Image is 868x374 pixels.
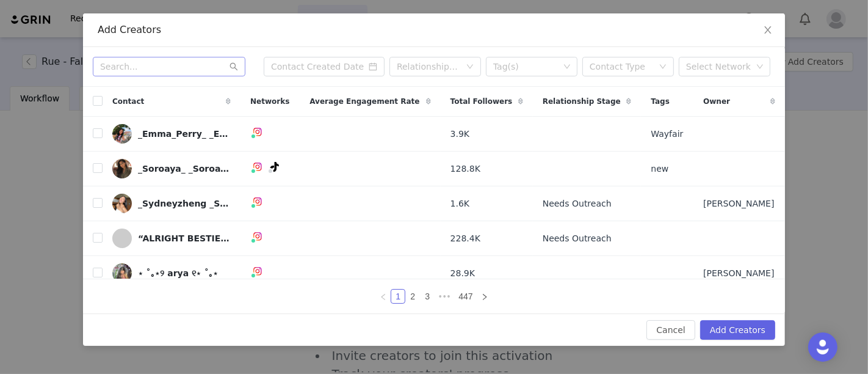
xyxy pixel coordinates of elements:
[380,293,387,301] i: icon: left
[138,268,218,278] div: ⋆ ˚｡⋆୨ arya ୧⋆ ˚｡⋆
[543,232,612,245] span: Needs Outreach
[651,163,668,175] span: new
[309,96,419,107] span: Average Engagement Rate
[481,293,488,301] i: icon: right
[376,289,391,304] li: Previous Page
[138,199,230,208] div: _Sydneyzheng _Sydneyzheng
[138,129,230,139] div: _Emma_Perry_ _Emma_Perry_
[420,289,435,304] li: 3
[112,194,132,213] img: 707a5e81-9764-4fbd-891b-b54e11a3b8e1--s.jpg
[112,159,231,178] a: _Soroaya_ _Soroaya_
[703,267,774,280] span: [PERSON_NAME]
[454,289,477,304] li: 447
[751,13,785,48] button: Close
[253,197,262,207] img: instagram.svg
[763,25,773,35] i: icon: close
[112,263,132,283] img: 83febc2b-1878-4516-a963-827ea017fff3.jpg
[112,124,132,144] img: b248ac5a-772b-4383-843f-8199f2150963--s.jpg
[450,197,469,210] span: 1.6K
[369,62,377,71] i: icon: calendar
[435,289,454,304] span: •••
[112,159,132,178] img: 24033595-9d51-4a08-bafc-8f9285922037--s.jpg
[93,57,245,76] input: Search...
[391,289,405,304] li: 1
[264,57,385,76] input: Contact Created Date
[138,233,230,243] div: “ALRIGHT BESTIES🩷”
[253,232,262,241] img: instagram.svg
[543,96,621,107] span: Relationship Stage
[405,289,420,304] li: 2
[435,289,454,304] li: Next 3 Pages
[590,61,653,73] div: Contact Type
[253,127,262,137] img: instagram.svg
[651,96,669,107] span: Tags
[450,128,469,141] span: 3.9K
[700,320,775,340] button: Add Creators
[112,194,231,213] a: _Sydneyzheng _Sydneyzheng
[253,162,262,172] img: instagram.svg
[450,96,513,107] span: Total Followers
[651,128,683,141] span: Wayfair
[112,229,231,248] a: “ALRIGHT BESTIES🩷”
[138,164,230,174] div: _Soroaya_ _Soroaya_
[450,163,480,175] span: 128.8K
[563,63,571,71] i: icon: down
[98,23,770,37] div: Add Creators
[455,290,476,303] a: 447
[450,232,480,245] span: 228.4K
[391,290,405,303] a: 1
[112,263,231,283] a: ⋆ ˚｡⋆୨ arya ୧⋆ ˚｡⋆
[253,266,262,276] img: instagram.svg
[646,320,695,340] button: Cancel
[493,61,559,73] div: Tag(s)
[686,61,752,73] div: Select Network
[659,63,667,71] i: icon: down
[230,62,238,71] i: icon: search
[397,61,460,73] div: Relationship Stage
[112,124,231,144] a: _Emma_Perry_ _Emma_Perry_
[421,290,434,303] a: 3
[466,63,474,71] i: icon: down
[112,96,144,107] span: Contact
[450,267,475,280] span: 28.9K
[703,96,730,107] span: Owner
[477,289,492,304] li: Next Page
[703,197,774,210] span: [PERSON_NAME]
[543,197,612,210] span: Needs Outreach
[406,290,419,303] a: 2
[756,63,764,71] i: icon: down
[808,332,837,362] div: Open Intercom Messenger
[250,96,289,107] span: Networks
